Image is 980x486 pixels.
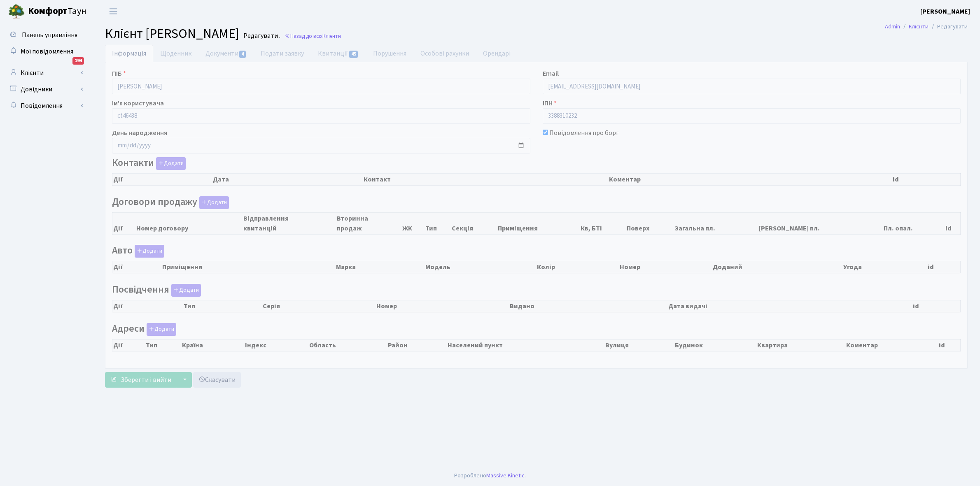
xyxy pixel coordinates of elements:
th: Коментар [608,174,892,186]
th: Область [308,339,387,351]
a: Повідомлення [4,98,86,114]
button: Зберегти і вийти [105,372,177,388]
th: Населений пункт [447,339,604,351]
span: Панель управління [22,30,77,40]
img: logo.png [8,3,25,20]
button: Переключити навігацію [103,5,124,18]
th: id [892,174,960,186]
th: Тип [425,212,451,234]
th: Пл. опал. [883,212,945,234]
th: Індекс [244,339,308,351]
label: Договори продажу [112,196,229,209]
label: Посвідчення [112,284,201,297]
a: [PERSON_NAME] [920,7,970,16]
th: Кв, БТІ [580,212,626,234]
th: ЖК [401,212,425,234]
a: Скасувати [193,372,241,388]
button: Адреси [147,323,176,336]
button: Авто [135,245,164,258]
th: Номер [376,300,509,312]
th: Вулиця [604,339,674,351]
th: Доданий [712,261,843,273]
th: [PERSON_NAME] пл. [758,212,883,234]
th: Видано [509,300,667,312]
th: Дії [112,174,212,186]
label: Контакти [112,157,186,170]
th: Дії [112,300,183,312]
th: Район [387,339,446,351]
a: Назад до всіхКлієнти [285,32,341,40]
span: Мої повідомлення [21,47,73,56]
th: id [938,339,960,351]
th: Загальна пл. [674,212,758,234]
th: Відправлення квитанцій [243,212,336,234]
th: Номер [619,261,712,273]
label: Адреси [112,323,176,336]
a: Довідники [4,81,86,98]
th: Коментар [845,339,938,351]
th: Тип [183,300,262,312]
span: Клієнт [PERSON_NAME] [105,24,239,43]
th: Дії [112,261,161,273]
a: Панель управління [4,27,86,43]
a: Додати [145,321,176,336]
th: Приміщення [161,261,335,273]
span: Таун [28,5,86,19]
a: Клієнти [909,22,929,31]
a: Клієнти [4,65,86,81]
th: Вторинна продаж [336,212,402,234]
a: Квитанції [311,45,366,62]
th: Номер договору [135,212,242,234]
th: Модель [425,261,537,273]
a: Інформація [105,45,153,62]
th: Контакт [363,174,608,186]
a: Додати [169,282,201,297]
b: Комфорт [28,5,68,18]
label: Email [543,69,559,79]
th: id [912,300,960,312]
a: Порушення [366,45,413,62]
button: Посвідчення [171,284,201,297]
a: Admin [885,22,900,31]
a: Додати [154,156,186,170]
th: Будинок [674,339,756,351]
span: Зберегти і вийти [121,375,171,384]
a: Орендарі [476,45,518,62]
a: Додати [133,244,164,258]
th: Дата [212,174,363,186]
small: Редагувати . [242,32,280,40]
button: Контакти [156,157,186,170]
b: [PERSON_NAME] [920,7,970,16]
li: Редагувати [929,22,968,31]
th: Поверх [626,212,674,234]
a: Особові рахунки [413,45,476,62]
th: Серія [262,300,376,312]
th: Марка [335,261,425,273]
span: 45 [349,51,358,58]
label: ІПН [543,98,557,108]
th: id [927,261,961,273]
th: Секція [451,212,497,234]
label: Повідомлення про борг [549,128,619,138]
th: Дії [112,339,145,351]
a: Подати заявку [254,45,311,62]
div: Розроблено . [454,471,526,480]
th: id [945,212,961,234]
div: 194 [72,57,84,65]
label: Ім'я користувача [112,98,164,108]
a: Щоденник [153,45,198,62]
span: Клієнти [322,32,341,40]
th: Угода [842,261,927,273]
a: Мої повідомлення194 [4,43,86,60]
a: Додати [197,195,229,209]
label: ПІБ [112,69,126,79]
th: Дата видачі [667,300,912,312]
th: Дії [112,212,136,234]
a: Документи [198,45,254,62]
th: Приміщення [497,212,580,234]
th: Квартира [756,339,846,351]
label: День народження [112,128,167,138]
nav: breadcrumb [873,18,980,35]
th: Країна [181,339,244,351]
th: Колір [536,261,619,273]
